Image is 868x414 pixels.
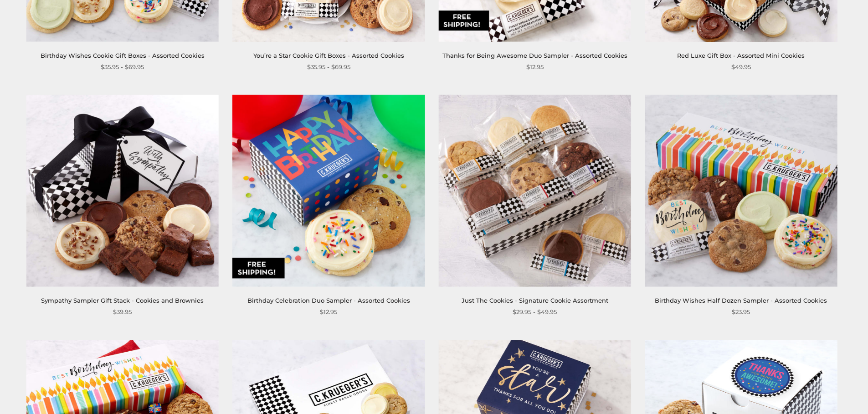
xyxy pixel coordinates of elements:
[320,307,337,317] span: $12.95
[732,307,750,317] span: $23.95
[462,297,608,304] a: Just The Cookies - Signature Cookie Assortment
[677,52,805,59] a: Red Luxe Gift Box - Assorted Mini Cookies
[26,95,219,287] img: Sympathy Sampler Gift Stack - Cookies and Brownies
[513,307,557,317] span: $29.95 - $49.95
[247,297,410,304] a: Birthday Celebration Duo Sampler - Assorted Cookies
[731,62,751,72] span: $49.95
[41,297,204,304] a: Sympathy Sampler Gift Stack - Cookies and Brownies
[645,95,837,287] img: Birthday Wishes Half Dozen Sampler - Assorted Cookies
[655,297,827,304] a: Birthday Wishes Half Dozen Sampler - Assorted Cookies
[7,379,94,407] iframe: Sign Up via Text for Offers
[232,95,425,287] img: Birthday Celebration Duo Sampler - Assorted Cookies
[101,62,144,72] span: $35.95 - $69.95
[253,52,404,59] a: You’re a Star Cookie Gift Boxes - Assorted Cookies
[526,62,544,72] span: $12.95
[113,307,132,317] span: $39.95
[41,52,205,59] a: Birthday Wishes Cookie Gift Boxes - Assorted Cookies
[307,62,350,72] span: $35.95 - $69.95
[439,95,631,287] img: Just The Cookies - Signature Cookie Assortment
[442,52,627,59] a: Thanks for Being Awesome Duo Sampler - Assorted Cookies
